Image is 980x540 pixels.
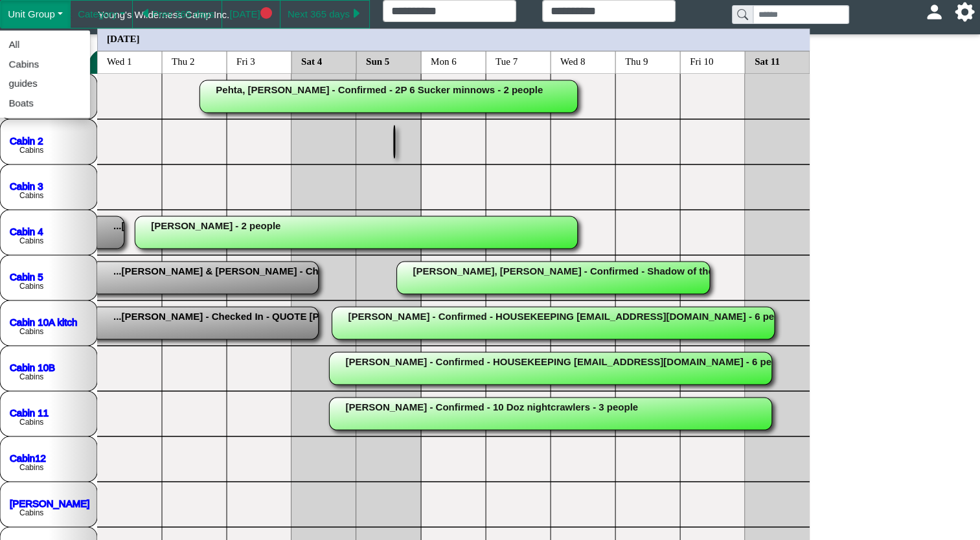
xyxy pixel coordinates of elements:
text: Cabins [19,418,43,427]
text: Cabins [19,282,43,291]
text: Sun 5 [366,56,389,67]
text: Fri 10 [690,56,713,67]
text: Sat 4 [301,56,323,67]
a: Cabin 10B [10,362,55,373]
text: Mon 6 [431,56,457,67]
a: Cabin 10A kitch [10,317,77,328]
text: Tue 7 [496,56,518,67]
text: Cabins [19,191,43,200]
text: Sat 11 [755,56,780,67]
a: Cabin12 [10,453,46,464]
text: Cabins [19,372,43,381]
text: Fri 3 [236,56,255,67]
text: [DATE] [107,34,140,44]
text: Cabins [19,463,43,472]
a: Cabin 11 [10,407,49,418]
text: Cabins [19,146,43,155]
a: [PERSON_NAME] [10,498,89,509]
a: Cabin 5 [10,271,43,282]
svg: circle fill [260,7,273,19]
a: Cabin 3 [10,181,43,192]
text: Thu 2 [172,56,194,67]
svg: caret left fill [140,7,152,19]
text: Wed 8 [560,56,585,67]
a: Cabin 2 [10,135,43,146]
svg: caret right fill [350,7,362,19]
text: Wed 1 [107,56,131,67]
text: Cabins [19,327,43,336]
text: Cabins [19,508,43,517]
a: Cabin 4 [10,226,43,237]
text: Cabins [19,236,43,245]
text: Thu 9 [625,56,648,67]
